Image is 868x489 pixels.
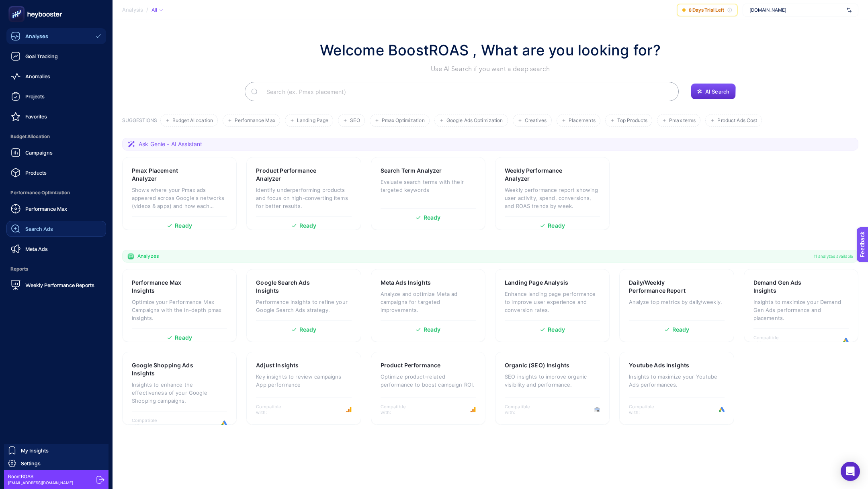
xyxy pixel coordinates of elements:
[629,298,724,306] p: Analyze top metrics by daily/weekly.
[749,7,843,13] span: [DOMAIN_NAME]
[175,335,192,340] span: Ready
[569,118,596,124] span: Placements
[6,145,106,161] a: Campaigns
[25,93,45,100] span: Projects
[505,279,568,287] h3: Landing Page Analysis
[6,28,106,44] a: Analyses
[256,373,351,389] p: Key insights to review campaigns App performance
[381,178,476,194] p: Evaluate search terms with their targeted keywords
[505,404,541,415] span: Compatible with:
[705,88,729,95] span: AI Search
[495,157,610,230] a: Weekly Performance AnalyzerWeekly performance report showing user activity, spend, conversions, a...
[5,2,31,9] span: Feedback
[525,118,547,124] span: Creatives
[132,361,203,377] h3: Google Shopping Ads Insights
[350,118,360,124] span: SEO
[505,373,600,389] p: SEO insights to improve organic visibility and performance.
[371,157,485,230] a: Search Term AnalyzerEvaluate search terms with their targeted keywordsReady
[505,186,600,210] p: Weekly performance report showing user activity, spend, conversions, and ROAS trends by week.
[619,269,734,342] a: Daily/Weekly Performance ReportAnalyze top metrics by daily/weekly.Ready
[669,118,696,124] span: Pmax terms
[744,269,858,342] a: Demand Gen Ads InsightsInsights to maximize your Demand Gen Ads performance and placements.Compat...
[25,246,48,252] span: Meta Ads
[132,167,202,183] h3: Pmax Placement Analyzer
[132,186,227,210] p: Shows where your Pmax ads appeared across Google's networks (videos & apps) and how each placemen...
[424,215,441,220] span: Ready
[629,279,700,295] h3: Daily/Weekly Performance Report
[246,269,361,342] a: Google Search Ads InsightsPerformance insights to refine your Google Search Ads strategy.Ready
[6,201,106,217] a: Performance Max
[6,88,106,104] a: Projects
[6,221,106,237] a: Search Ads
[814,253,853,259] span: 11 analyzes available
[6,261,106,277] span: Reports
[691,84,736,100] button: AI Search
[25,169,47,176] span: Products
[371,269,485,342] a: Meta Ads InsightsAnalyze and optimize Meta ad campaigns for targeted improvements.Ready
[382,118,425,124] span: Pmax Optimization
[256,361,299,369] h3: Adjust Insights
[381,404,417,415] span: Compatible with:
[4,444,108,457] a: My Insights
[122,352,237,425] a: Google Shopping Ads InsightsInsights to enhance the effectiveness of your Google Shopping campaig...
[25,73,50,79] span: Anomalies
[6,128,106,145] span: Budget Allocation
[146,6,148,13] span: /
[505,167,575,183] h3: Weekly Performance Analyzer
[629,373,724,389] p: Insights to maximize your Youtube Ads performances.
[299,223,317,228] span: Ready
[753,335,790,346] span: Compatible with:
[25,149,53,156] span: Campaigns
[446,118,503,124] span: Google Ads Optimization
[25,113,47,120] span: Favorites
[505,361,569,369] h3: Organic (SEO) Insights
[4,457,108,470] a: Settings
[8,473,73,480] span: BoostROAS
[6,68,106,84] a: Anomalies
[235,118,275,124] span: Performance Max
[505,290,600,314] p: Enhance landing page performance to improve user experience and conversion rates.
[25,33,48,39] span: Analyses
[6,108,106,124] a: Favorites
[424,327,441,332] span: Ready
[617,118,647,124] span: Top Products
[260,80,672,103] input: Search
[672,327,690,332] span: Ready
[21,447,49,454] span: My Insights
[175,223,192,228] span: Ready
[371,352,485,425] a: Product PerformanceOptimize product-related performance to boost campaign ROI.Compatible with:
[629,404,665,415] span: Compatible with:
[8,480,73,486] span: [EMAIL_ADDRESS][DOMAIN_NAME]
[132,298,227,322] p: Optimize your Performance Max Campaigns with the in-depth pmax insights.
[132,381,227,405] p: Insights to enhance the effectiveness of your Google Shopping campaigns.
[246,157,361,230] a: Product Performance AnalyzerIdentify underperforming products and focus on high-converting items ...
[299,327,317,332] span: Ready
[132,279,202,295] h3: Performance Max Insights
[548,327,565,332] span: Ready
[21,460,41,467] span: Settings
[320,64,661,74] p: Use AI Search if you want a deep search
[256,298,351,314] p: Performance insights to refine your Google Search Ads strategy.
[6,165,106,181] a: Products
[6,185,106,201] span: Performance Optimization
[381,290,476,314] p: Analyze and optimize Meta ad campaigns for targeted improvements.
[619,352,734,425] a: Youtube Ads InsightsInsights to maximize your Youtube Ads performances.Compatible with:
[381,279,431,287] h3: Meta Ads Insights
[25,53,58,59] span: Goal Tracking
[847,6,852,14] img: svg%3e
[381,373,476,389] p: Optimize product-related performance to boost campaign ROI.
[256,167,327,183] h3: Product Performance Analyzer
[381,167,442,175] h3: Search Term Analyzer
[122,269,237,342] a: Performance Max InsightsOptimize your Performance Max Campaigns with the in-depth pmax insights.R...
[6,277,106,293] a: Weekly Performance Reports
[256,186,351,210] p: Identify underperforming products and focus on high-converting items for better results.
[495,269,610,342] a: Landing Page AnalysisEnhance landing page performance to improve user experience and conversion r...
[629,361,689,369] h3: Youtube Ads Insights
[172,118,213,124] span: Budget Allocation
[753,279,823,295] h3: Demand Gen Ads Insights
[139,140,202,148] span: Ask Genie - AI Assistant
[717,118,757,124] span: Product Ads Cost
[25,282,94,288] span: Weekly Performance Reports
[132,418,168,429] span: Compatible with:
[548,223,565,228] span: Ready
